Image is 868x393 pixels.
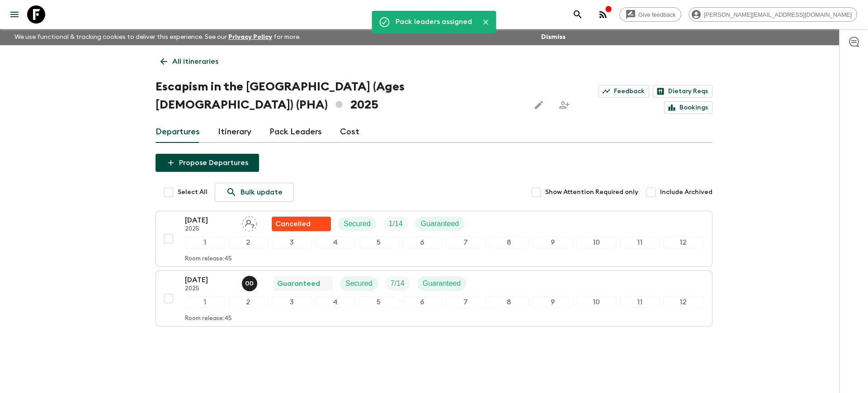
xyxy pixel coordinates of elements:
[242,219,257,226] span: Assign pack leader
[533,296,572,308] div: 9
[316,296,355,308] div: 4
[421,218,459,229] p: Guaranteed
[156,211,712,267] button: [DATE]2025Assign pack leaderFlash Pack cancellationSecuredTrip FillGuaranteed123456789101112Room ...
[569,5,587,24] button: search adventures
[555,96,573,114] span: Share this itinerary
[385,276,410,291] div: Trip Fill
[185,237,225,248] div: 1
[156,154,259,172] button: Propose Departures
[699,11,857,18] span: [PERSON_NAME][EMAIL_ADDRESS][DOMAIN_NAME]
[620,296,660,308] div: 11
[530,96,548,114] button: Edit this itinerary
[489,237,529,248] div: 8
[576,296,616,308] div: 10
[185,256,232,263] p: Room release: 45
[156,78,523,114] h1: Escapism in the [GEOGRAPHIC_DATA] (Ages [DEMOGRAPHIC_DATA]) (PHA) 2025
[576,237,616,248] div: 10
[185,275,235,285] p: [DATE]
[272,296,311,308] div: 3
[479,15,493,29] button: Close
[539,31,568,43] button: Dismiss
[633,11,681,18] span: Give feedback
[185,296,225,308] div: 1
[156,52,223,71] a: All itineraries
[338,217,376,231] div: Secured
[228,296,268,308] div: 2
[185,315,232,322] p: Room release: 45
[660,188,712,197] span: Include Archived
[389,218,403,229] p: 1 / 14
[242,276,259,291] button: OD
[245,280,254,287] p: O D
[275,218,311,229] p: Cancelled
[402,296,442,308] div: 6
[340,121,359,143] a: Cost
[663,237,703,248] div: 12
[383,217,408,231] div: Trip Fill
[345,278,373,289] p: Secured
[5,5,24,24] button: menu
[272,237,311,248] div: 3
[242,279,259,286] span: Orly Darnayla
[396,14,472,31] div: Pack leaders assigned
[340,276,378,291] div: Secured
[689,7,857,22] div: [PERSON_NAME][EMAIL_ADDRESS][DOMAIN_NAME]
[359,237,399,248] div: 5
[156,121,200,143] a: Departures
[489,296,529,308] div: 8
[620,237,660,248] div: 11
[663,296,703,308] div: 12
[446,296,486,308] div: 7
[533,237,572,248] div: 9
[185,226,235,233] p: 2025
[359,296,399,308] div: 5
[446,237,486,248] div: 7
[344,218,371,229] p: Secured
[228,237,268,248] div: 2
[423,278,461,289] p: Guaranteed
[402,237,442,248] div: 6
[545,188,638,197] span: Show Attention Required only
[599,85,649,98] a: Feedback
[269,121,322,143] a: Pack Leaders
[178,188,208,197] span: Select All
[664,101,712,114] a: Bookings
[619,7,681,22] a: Give feedback
[156,270,712,327] button: [DATE]2025Orly DarnaylaGuaranteedSecuredTrip FillGuaranteed123456789101112Room release:45
[272,217,331,231] div: Flash Pack cancellation
[653,85,712,98] a: Dietary Reqs
[215,183,294,202] a: Bulk update
[185,215,235,226] p: [DATE]
[316,237,355,248] div: 4
[185,285,235,293] p: 2025
[241,187,283,198] p: Bulk update
[172,56,218,67] p: All itineraries
[391,278,405,289] p: 7 / 14
[228,34,272,40] a: Privacy Policy
[11,29,304,45] p: We use functional & tracking cookies to deliver this experience. See our for more.
[277,278,320,289] p: Guaranteed
[218,121,251,143] a: Itinerary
